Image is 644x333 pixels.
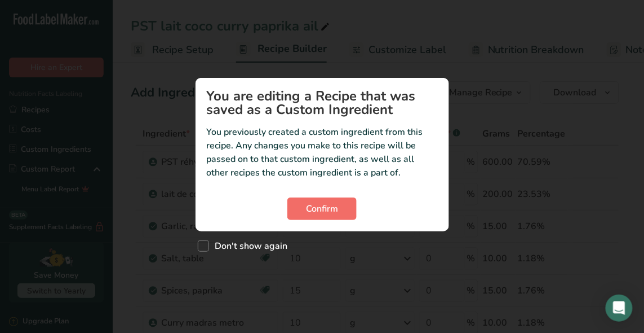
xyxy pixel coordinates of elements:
p: You previously created a custom ingredient from this recipe. Any changes you make to this recipe ... [207,125,438,179]
div: Open Intercom Messenger [606,295,633,322]
button: Confirm [287,198,357,220]
span: Don't show again [209,240,288,252]
span: Confirm [306,202,338,216]
h1: You are editing a Recipe that was saved as a Custom Ingredient [207,89,438,116]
